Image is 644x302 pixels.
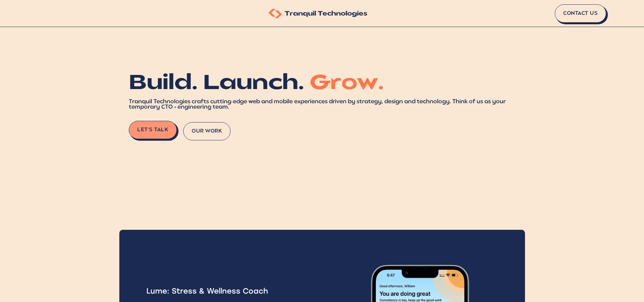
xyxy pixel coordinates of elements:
span: Grow. [310,74,384,94]
button: Our Work [183,122,231,140]
a: Contact Us [555,4,606,23]
h1: Build. Launch. [129,74,515,94]
div: Tranquil Technologies crafts cutting-edge web and mobile experiences driven by strategy, design a... [129,99,515,110]
h2: Lume: Stress & Wellness Coach [146,286,331,296]
a: Let's Talk [129,121,177,139]
img: Tranquil Technologies Logo [268,9,282,18]
span: Tranquil Technologies [285,11,367,17]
